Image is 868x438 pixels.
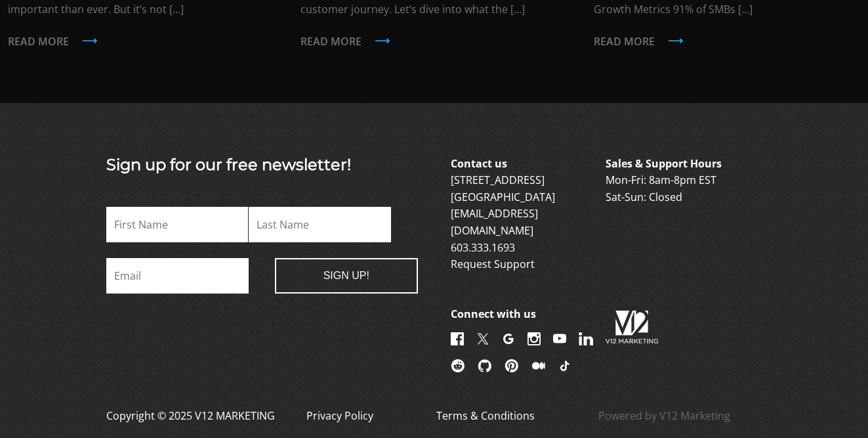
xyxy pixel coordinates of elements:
[451,332,464,345] img: Facebook
[606,156,758,206] p: Mon-Fri: 8am-8pm EST Sat-Sun: Closed
[579,332,593,345] img: LinkedIn
[451,240,515,255] a: 603.333.1693
[8,33,275,51] p: Read more
[531,359,546,372] img: Medium
[106,207,249,242] input: First Name
[476,332,489,345] img: X
[505,359,519,372] img: Pinterest
[451,257,535,271] a: Request Support
[106,258,249,294] input: Email
[451,307,536,321] b: Connect with us
[594,33,861,51] p: Read more
[558,359,571,372] img: TikTok
[527,332,541,345] img: Instagram
[451,156,507,171] b: Contact us
[553,332,566,345] img: YouTube
[249,207,391,242] input: Last Name
[451,359,465,372] img: Reddit
[606,156,722,171] b: Sales & Support Hours
[802,375,868,438] iframe: Chat Widget
[451,173,555,204] a: [STREET_ADDRESS][GEOGRAPHIC_DATA]
[275,258,418,294] input: Sign Up!
[451,206,538,238] a: [EMAIL_ADDRESS][DOMAIN_NAME]
[106,156,418,175] h3: Sign up for our free newsletter!
[478,359,492,372] img: Github
[300,33,568,51] p: Read more
[606,306,658,348] img: V12FOOTER.png
[502,332,515,345] img: Google+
